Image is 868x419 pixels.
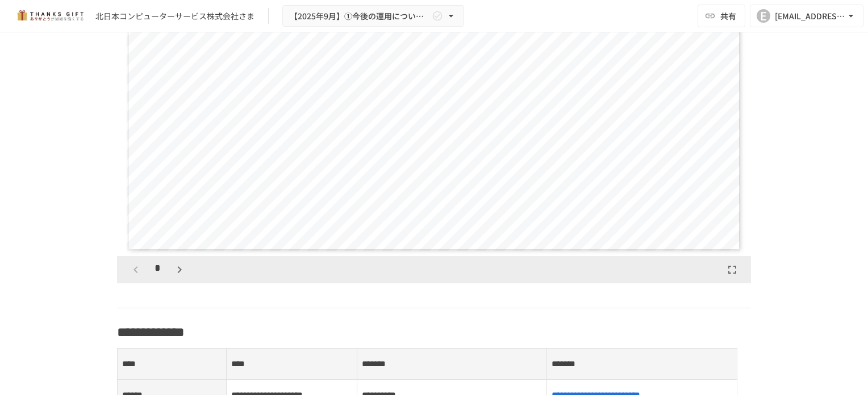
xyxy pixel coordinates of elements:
[95,10,254,22] div: 北日本コンピューターサービス株式会社さま
[757,9,770,23] div: E
[282,5,464,27] button: 【2025年9月】①今後の運用についてのご案内/THANKS GIFTキックオフMTG
[290,9,429,23] span: 【2025年9月】①今後の運用についてのご案内/THANKS GIFTキックオフMTG
[698,5,745,27] button: 共有
[750,5,863,27] button: E[EMAIL_ADDRESS][DOMAIN_NAME]
[14,7,86,25] img: mMP1OxWUAhQbsRWCurg7vIHe5HqDpP7qZo7fRoNLXQh
[775,9,845,23] div: [EMAIL_ADDRESS][DOMAIN_NAME]
[720,10,736,22] span: 共有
